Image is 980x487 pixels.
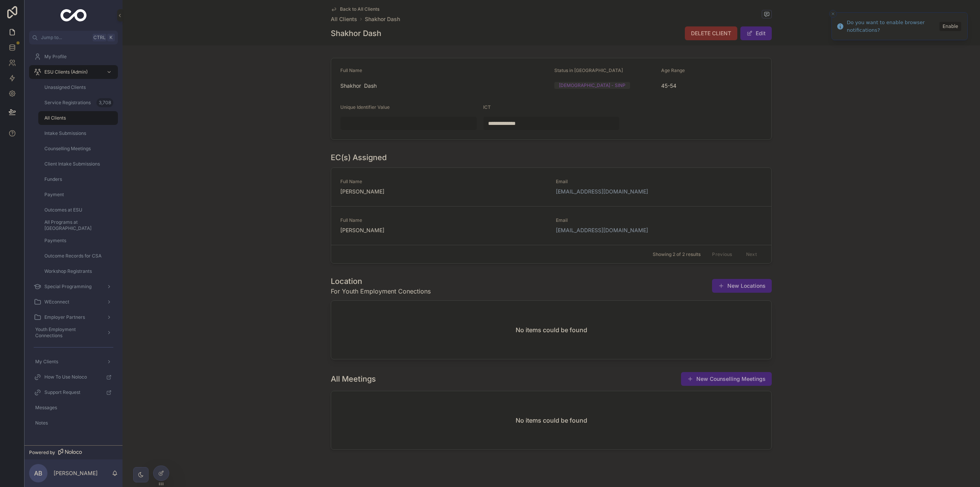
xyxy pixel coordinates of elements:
span: Payment [44,192,64,198]
a: Payment [38,188,118,202]
a: Client Intake Submissions [38,157,118,171]
span: Counselling Meetings [44,146,91,152]
span: Youth Employment Connections [35,326,100,339]
button: Jump to...CtrlK [29,31,118,44]
span: Unassigned Clients [44,84,86,90]
span: WEconnect [44,299,69,305]
a: [EMAIL_ADDRESS][DOMAIN_NAME] [556,226,648,234]
span: Funders [44,176,62,182]
span: Outcome Records for CSA [44,253,101,259]
img: App logo [60,9,87,21]
a: Back to All Clients [331,6,379,12]
span: Jump to... [41,34,90,41]
span: Powered by [29,449,55,456]
span: Shakhor Dash [340,82,548,90]
span: DELETE CLIENT [691,30,731,37]
a: ESU Clients (Admin) [29,65,118,79]
a: My Profile [29,50,118,64]
div: Do you want to enable browser notifications? [847,19,937,34]
a: Service Registrations3,708 [38,96,118,110]
a: All Programs at [GEOGRAPHIC_DATA] [38,218,118,232]
span: [PERSON_NAME] [340,226,547,234]
span: Employer Partners [44,314,85,320]
a: Shakhor Dash [365,15,400,23]
a: Unassigned Clients [38,80,118,94]
span: My Clients [35,359,58,365]
h2: No items could be found [516,325,587,335]
span: Notes [35,420,48,426]
button: DELETE CLIENT [685,26,737,40]
span: Support Request [44,389,80,395]
span: Email [556,217,655,223]
span: K [108,34,114,41]
a: Powered by [24,445,122,459]
span: All Clients [44,115,66,121]
div: [DEMOGRAPHIC_DATA] - SINP [559,82,626,89]
button: Edit [740,26,772,40]
a: Counselling Meetings [38,142,118,156]
span: All Programs at [GEOGRAPHIC_DATA] [44,219,110,231]
span: Client Intake Submissions [44,161,100,167]
span: ICT [483,104,491,110]
a: Youth Employment Connections [29,326,118,339]
button: Close toast [829,10,837,18]
h1: Location [331,276,431,287]
span: For Youth Employment Conections [331,287,431,296]
a: WEconnect [29,295,118,309]
span: ESU Clients (Admin) [44,69,88,75]
span: AB [34,469,42,478]
div: scrollable content [24,44,122,440]
span: Special Programming [44,284,91,290]
span: Service Registrations [44,100,91,106]
a: How To Use Noloco [29,370,118,384]
a: Funders [38,172,118,186]
span: My Profile [44,54,67,60]
a: Notes [29,416,118,430]
a: [EMAIL_ADDRESS][DOMAIN_NAME] [556,188,648,195]
a: Payments [38,234,118,248]
div: 3,708 [96,98,113,107]
h1: All Meetings [331,374,376,384]
a: Intake Submissions [38,126,118,140]
a: Outcomes at ESU [38,203,118,217]
span: Full Name [340,179,547,185]
span: [PERSON_NAME] [340,188,547,195]
a: Support Request [29,385,118,399]
a: All Clients [38,111,118,125]
a: All Clients [331,15,357,23]
span: Intake Submissions [44,130,86,136]
span: Outcomes at ESU [44,207,82,213]
span: Unique Identifier Value [340,104,390,110]
h1: Shakhor Dash [331,28,381,39]
span: Showing 2 of 2 results [653,251,701,257]
h1: EC(s) Assigned [331,152,387,163]
a: Workshop Registrants [38,264,118,278]
button: New Counselling Meetings [681,372,772,386]
span: Messages [35,405,57,411]
span: Workshop Registrants [44,268,92,274]
a: My Clients [29,355,118,369]
h2: No items could be found [516,416,587,425]
span: Ctrl [93,34,106,41]
span: Full Name [340,67,362,73]
span: 45-54 [661,82,762,90]
span: Age Range [661,67,685,73]
button: New Locations [712,279,772,293]
a: Messages [29,401,118,415]
a: Outcome Records for CSA [38,249,118,263]
span: Full Name [340,217,547,223]
span: Payments [44,238,66,244]
span: How To Use Noloco [44,374,87,380]
span: Status in [GEOGRAPHIC_DATA] [554,67,623,73]
a: Employer Partners [29,310,118,324]
a: Special Programming [29,280,118,294]
span: Email [556,179,655,185]
p: [PERSON_NAME] [54,469,98,477]
button: Enable [939,22,961,31]
span: Back to All Clients [340,6,379,12]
